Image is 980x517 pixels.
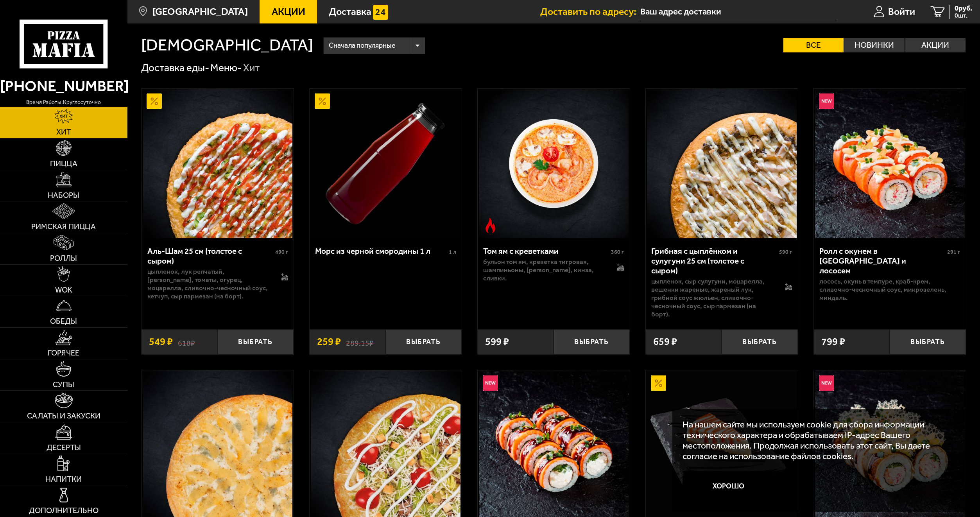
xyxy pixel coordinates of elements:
p: бульон том ям, креветка тигровая, шампиньоны, [PERSON_NAME], кинза, сливки. [483,258,607,282]
h1: [DEMOGRAPHIC_DATA] [141,37,313,54]
span: Напитки [45,476,82,483]
div: Морс из черной смородины 1 л [315,246,446,256]
span: 291 г [947,249,960,255]
span: Салаты и закуски [27,412,100,420]
s: 289.15 ₽ [346,337,374,347]
span: 549 ₽ [149,337,173,347]
img: Грибная с цыплёнком и сулугуни 25 см (толстое с сыром) [647,89,797,239]
span: 0 шт. [955,13,972,19]
span: Войти [888,7,915,16]
a: АкционныйАль-Шам 25 см (толстое с сыром) [142,89,294,239]
img: Акционный [315,93,330,109]
button: Выбрать [218,329,294,354]
a: Доставка еды- [141,62,209,74]
label: Акции [905,38,966,52]
span: Хит [56,128,71,136]
span: WOK [55,286,72,294]
span: Обеды [50,318,77,325]
a: НовинкаРолл с окунем в темпуре и лососем [814,89,966,239]
button: Хорошо [683,471,774,502]
img: Том ям с креветками [479,89,629,239]
span: Доставка [329,7,371,16]
img: Ролл с окунем в темпуре и лососем [815,89,965,239]
div: Том ям с креветками [483,246,609,256]
input: Ваш адрес доставки [640,5,836,19]
span: Десерты [47,444,81,452]
span: 360 г [611,249,624,255]
div: Хит [243,61,260,75]
div: Ролл с окунем в [GEOGRAPHIC_DATA] и лососем [819,246,945,275]
img: Акционный [651,375,666,391]
span: Акции [272,7,305,16]
span: Римская пицца [31,223,96,231]
img: 15daf4d41897b9f0e9f617042186c801.svg [373,5,388,20]
img: Новинка [483,375,498,391]
span: Дополнительно [29,507,99,515]
span: Роллы [50,255,77,262]
span: Доставить по адресу: [540,7,640,16]
button: Выбрать [722,329,797,354]
span: 1 л [449,249,456,255]
span: Сначала популярные [329,36,396,56]
p: цыпленок, сыр сулугуни, моцарелла, вешенки жареные, жареный лук, грибной соус Жюльен, сливочно-че... [651,277,775,318]
img: Острое блюдо [483,218,498,233]
a: Грибная с цыплёнком и сулугуни 25 см (толстое с сыром) [646,89,798,239]
span: Горячее [48,349,79,357]
div: Аль-Шам 25 см (толстое с сыром) [147,246,273,266]
span: 659 ₽ [653,337,677,347]
span: 590 г [779,249,792,255]
img: Аль-Шам 25 см (толстое с сыром) [143,89,292,239]
img: Морс из черной смородины 1 л [311,89,460,239]
span: [GEOGRAPHIC_DATA] [152,7,248,16]
s: 618 ₽ [178,337,195,347]
span: Пицца [50,160,77,168]
span: 0 руб. [955,5,972,12]
span: 490 г [275,249,288,255]
img: Акционный [147,93,162,109]
div: Грибная с цыплёнком и сулугуни 25 см (толстое с сыром) [651,246,777,275]
a: Острое блюдоТом ям с креветками [478,89,630,239]
button: Выбрать [554,329,629,354]
span: 799 ₽ [821,337,845,347]
a: АкционныйМорс из черной смородины 1 л [310,89,462,239]
p: лосось, окунь в темпуре, краб-крем, сливочно-чесночный соус, микрозелень, миндаль. [819,277,960,302]
label: Новинки [844,38,905,52]
p: На нашем сайте мы используем cookie для сбора информации технического характера и обрабатываем IP... [683,419,951,461]
img: Новинка [819,93,834,109]
button: Выбрать [890,329,966,354]
p: цыпленок, лук репчатый, [PERSON_NAME], томаты, огурец, моцарелла, сливочно-чесночный соус, кетчуп... [147,267,271,300]
span: Супы [53,381,74,389]
span: 259 ₽ [317,337,341,347]
a: Меню- [210,62,242,74]
label: Все [783,38,844,52]
button: Выбрать [385,329,461,354]
span: 599 ₽ [485,337,509,347]
span: Наборы [48,192,79,199]
img: Новинка [819,375,834,391]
